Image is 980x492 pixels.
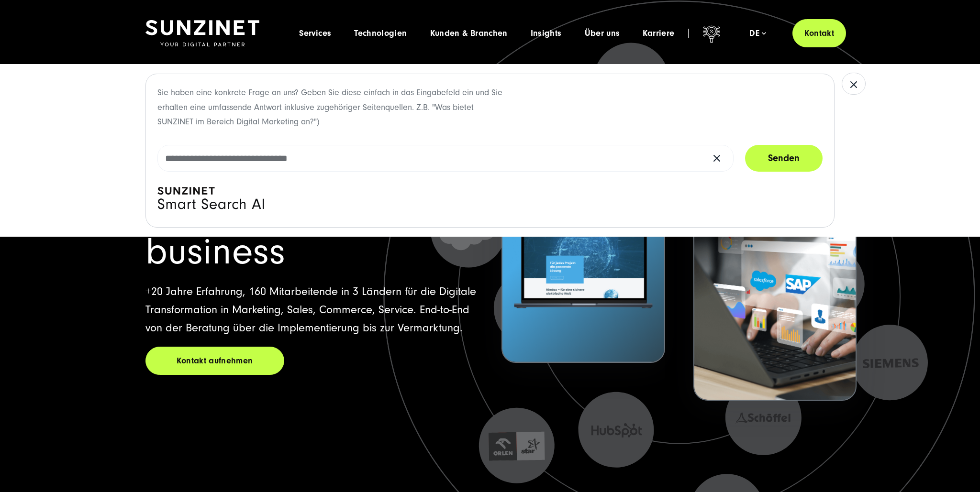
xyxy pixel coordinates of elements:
[145,347,284,375] a: Kontakt aufnehmen
[531,29,562,38] a: Insights
[643,29,674,38] a: Karriere
[585,29,620,38] a: Über uns
[299,29,331,38] a: Services
[502,164,664,362] img: Letztes Projekt von Niedax. Ein Laptop auf dem die Niedax Website geöffnet ist, auf blauem Hinter...
[430,29,508,38] a: Kunden & Branchen
[145,20,259,47] img: SUNZINET Full Service Digital Agentur
[157,86,504,130] p: Sie haben eine konkrete Frage an uns? Geben Sie diese einfach in das Eingabefeld ein und Sie erha...
[792,19,846,47] a: Kontakt
[145,161,479,270] h1: We grow & accelerate your business
[145,283,479,337] p: +20 Jahre Erfahrung, 160 Mitarbeitende in 3 Ländern für die Digitale Transformation in Marketing,...
[354,29,407,38] a: Technologien
[745,145,823,172] button: Senden
[693,146,857,401] button: Bosch Digital:Effiziente Prozesse für höhere Umsätze BOSCH - Kundeprojekt - Digital Transformatio...
[694,202,856,400] img: BOSCH - Kundeprojekt - Digital Transformation Agentur SUNZINET
[749,29,766,38] div: de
